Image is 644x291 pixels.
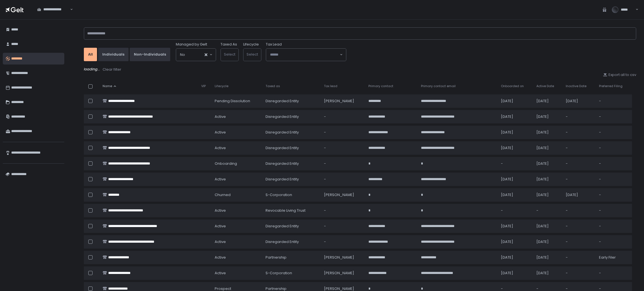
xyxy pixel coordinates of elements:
div: Disregarded Entity [266,99,317,104]
span: active [215,255,226,260]
span: active [215,177,226,182]
span: Primary contact email [421,84,456,88]
div: [DATE] [501,177,530,182]
div: [DATE] [536,114,559,119]
input: Search for option [185,52,204,58]
div: - [599,114,629,119]
div: [DATE] [501,145,530,151]
span: Inactive Date [566,84,586,88]
span: Lifecycle [215,84,228,88]
div: Disregarded Entity [266,145,317,151]
button: Individuals [98,48,129,61]
div: - [536,208,559,213]
div: - [566,224,592,229]
span: active [215,271,226,276]
div: [DATE] [501,114,530,119]
div: - [501,208,530,213]
span: Select [224,52,235,57]
div: loading... [84,67,636,72]
label: Lifecycle [243,42,259,47]
div: - [599,239,629,244]
span: active [215,239,226,244]
span: onboarding [215,161,237,166]
div: - [566,239,592,244]
div: - [324,239,362,244]
div: [DATE] [536,271,559,276]
span: pending Dissolution [215,99,250,104]
span: Active Date [536,84,554,88]
div: Export all to csv [603,72,636,77]
div: - [566,114,592,119]
div: All [88,52,93,57]
div: [DATE] [501,192,530,197]
div: - [324,145,362,151]
div: - [324,114,362,119]
div: Disregarded Entity [266,114,317,119]
div: - [599,130,629,135]
span: active [215,224,226,229]
span: active [215,114,226,119]
div: [DATE] [536,192,559,197]
span: active [215,208,226,213]
button: Clear filter [102,67,122,72]
span: No [180,52,185,58]
div: [DATE] [501,99,530,104]
div: Disregarded Entity [266,161,317,166]
div: Individuals [102,52,124,57]
div: Disregarded Entity [266,239,317,244]
div: - [599,224,629,229]
div: Search for option [266,49,346,61]
div: Clear filter [103,67,121,72]
div: - [501,161,530,166]
div: [DATE] [536,130,559,135]
span: active [215,130,226,135]
span: Onboarded on [501,84,524,88]
span: Tax lead [324,84,337,88]
span: Tax Lead [266,42,282,47]
div: [PERSON_NAME] [324,99,362,104]
div: [DATE] [536,239,559,244]
div: - [566,130,592,135]
div: Revocable Living Trust [266,208,317,213]
span: Primary contact [368,84,393,88]
div: S-Corporation [266,192,317,197]
div: [PERSON_NAME] [324,255,362,260]
span: Managed by Gelt [176,42,207,47]
span: active [215,145,226,151]
div: - [324,130,362,135]
div: Disregarded Entity [266,130,317,135]
span: Name [103,84,112,88]
div: Disregarded Entity [266,177,317,182]
div: - [566,161,592,166]
div: [PERSON_NAME] [324,271,362,276]
button: Non-Individuals [130,48,170,61]
div: Early Filer [599,255,629,260]
div: [DATE] [566,99,592,104]
div: [DATE] [501,255,530,260]
span: Taxed as [266,84,280,88]
div: [DATE] [566,192,592,197]
div: S-Corporation [266,271,317,276]
div: - [566,177,592,182]
div: [DATE] [501,239,530,244]
div: [DATE] [501,271,530,276]
input: Search for option [270,52,339,58]
div: - [599,145,629,151]
span: Preferred Filing [599,84,622,88]
div: Disregarded Entity [266,224,317,229]
div: - [599,192,629,197]
button: Clear Selected [205,53,207,56]
div: Search for option [34,4,73,15]
div: - [324,161,362,166]
button: All [84,48,97,61]
div: - [599,99,629,104]
div: - [324,208,362,213]
div: - [566,255,592,260]
div: [DATE] [536,177,559,182]
span: VIP [201,84,206,88]
div: - [566,145,592,151]
div: [PERSON_NAME] [324,192,362,197]
div: [DATE] [501,130,530,135]
div: Non-Individuals [134,52,166,57]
